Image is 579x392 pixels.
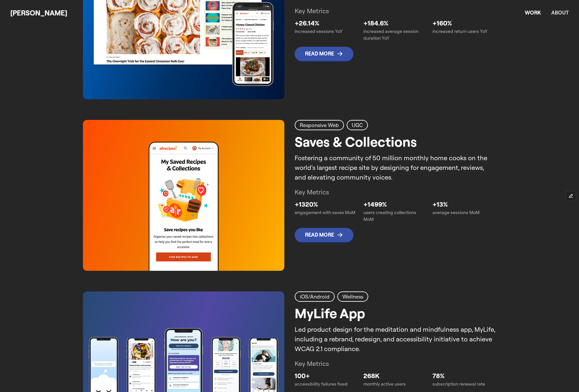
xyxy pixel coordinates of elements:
[525,9,541,16] a: Work
[295,371,358,381] p: 100+
[295,47,353,61] span: Read More
[432,371,496,381] p: 78%
[363,381,427,387] p: monthly active users
[300,121,339,129] h2: Responsive Web
[363,371,427,381] p: 268K
[432,200,496,209] p: +13%
[300,293,330,300] h2: iOS/Android
[295,381,358,387] p: accessibility failures fixed
[551,9,569,16] a: About
[432,381,496,387] p: subscription renewal rate
[83,120,496,271] a: Responsive WebUGCSaves & CollectionsFostering a community of 50 million monthly home cooks on the...
[295,200,358,209] p: +1320%
[342,293,363,300] h2: Wellness
[305,51,334,57] p: Read More
[295,325,496,354] p: Led product design for the meditation and mindfulness app, MyLife, including a rebrand, redesign,...
[10,8,67,17] a: [PERSON_NAME]
[363,209,427,223] p: users creating collections MoM
[295,187,496,197] p: Key Metrics
[295,132,417,152] h2: Saves & Collections
[295,228,353,242] span: Read More
[363,28,427,42] p: increased average session duration YoY
[566,191,576,201] button: Edit Framer Content
[305,232,334,238] p: Read More
[295,28,358,35] p: increased sessions YoY
[352,121,363,129] h2: UGC
[363,200,427,209] p: +1499%
[295,209,358,216] p: engagement with saves MoM
[295,303,365,323] h2: MyLife App
[295,359,496,368] p: Key Metrics
[432,28,496,35] p: increased return users YoY
[295,153,496,182] p: Fostering a community of 50 million monthly home cooks on the world’s largest recipe site by desi...
[432,209,496,216] p: average sessions MoM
